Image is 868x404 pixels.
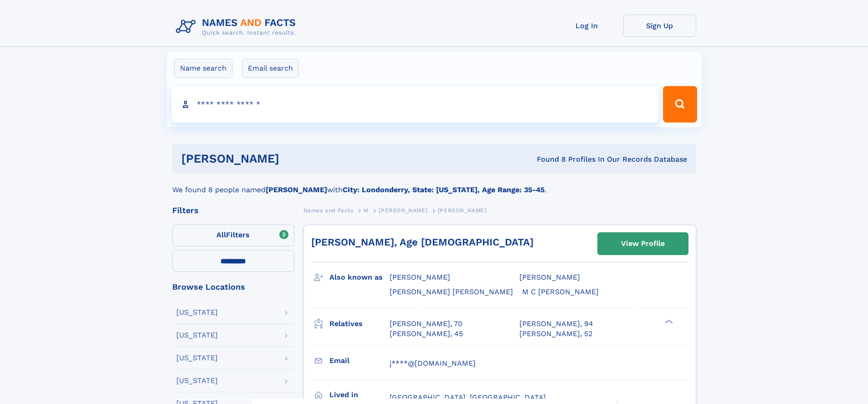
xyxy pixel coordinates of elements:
[171,86,659,123] input: search input
[663,318,673,324] div: ❯
[216,230,226,239] span: All
[364,205,369,216] a: M
[390,319,462,329] a: [PERSON_NAME], 70
[519,329,592,339] a: [PERSON_NAME], 52
[519,319,593,329] a: [PERSON_NAME], 94
[379,207,427,214] span: [PERSON_NAME]
[390,287,513,296] span: [PERSON_NAME] [PERSON_NAME]
[621,233,665,254] div: View Profile
[329,387,390,403] h3: Lived in
[390,329,463,339] a: [PERSON_NAME], 45
[174,59,232,78] label: Name search
[390,393,546,402] span: [GEOGRAPHIC_DATA], [GEOGRAPHIC_DATA]
[311,236,534,248] a: [PERSON_NAME], Age [DEMOGRAPHIC_DATA]
[379,205,427,216] a: [PERSON_NAME]
[172,225,294,246] label: Filters
[329,316,390,332] h3: Relatives
[598,233,688,255] a: View Profile
[390,273,450,281] span: [PERSON_NAME]
[663,86,697,123] button: Search Button
[364,207,369,214] span: M
[266,185,327,194] b: [PERSON_NAME]
[176,332,218,339] div: [US_STATE]
[438,207,487,214] span: [PERSON_NAME]
[519,273,580,281] span: [PERSON_NAME]
[172,283,294,291] div: Browse Locations
[172,206,294,215] div: Filters
[408,154,687,164] div: Found 8 Profiles In Our Records Database
[329,353,390,368] h3: Email
[176,377,218,384] div: [US_STATE]
[181,153,408,164] h1: [PERSON_NAME]
[522,287,599,296] span: M C [PERSON_NAME]
[303,205,354,216] a: Names and Facts
[172,15,303,39] img: Logo Names and Facts
[329,270,390,285] h3: Also known as
[176,309,218,316] div: [US_STATE]
[623,15,696,37] a: Sign Up
[343,185,544,194] b: City: Londonderry, State: [US_STATE], Age Range: 35-45
[550,15,623,37] a: Log In
[172,174,696,195] div: We found 8 people named with .
[176,354,218,362] div: [US_STATE]
[242,59,299,78] label: Email search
